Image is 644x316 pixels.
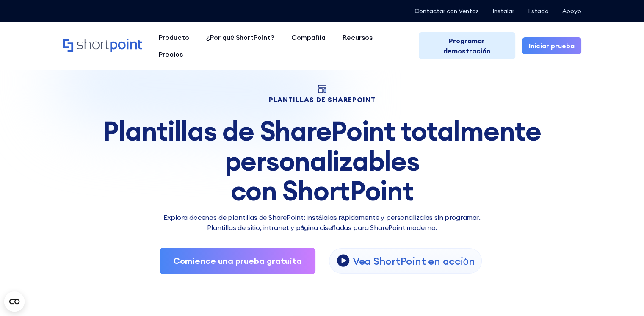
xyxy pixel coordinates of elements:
font: Vea ShortPoint en acción [353,255,475,267]
a: Estado [528,8,549,14]
a: ¿Por qué ShortPoint? [198,29,283,46]
a: Instalar [492,8,514,14]
a: caja de luz abierta [329,248,482,274]
font: PLANTILLAS DE SHAREPOINT [268,95,375,104]
a: Hogar [63,39,142,53]
a: Contactar con Ventas [415,8,479,14]
font: Precios [159,50,183,58]
div: Widget de chat [602,275,644,316]
font: con ShortPoint [230,173,413,208]
a: Programar demostración [419,32,515,59]
font: Estado [528,7,549,15]
a: Comience una prueba gratuita [160,248,315,274]
font: Recursos [343,33,373,42]
font: Comience una prueba gratuita [173,255,302,266]
a: Compañía [283,29,334,46]
font: Instalar [492,7,514,15]
font: Programar demostración [443,36,490,55]
font: Apoyo [562,7,581,15]
iframe: Chat Widget [602,275,644,316]
a: Recursos [334,29,381,46]
font: Contactar con Ventas [415,7,479,15]
a: Apoyo [562,8,581,14]
font: Compañía [291,33,325,42]
font: ¿Por qué ShortPoint? [206,33,275,42]
font: Plantillas de sitio, intranet y página diseñadas para SharePoint moderno. [207,223,437,232]
a: Precios [150,46,191,63]
font: Plantillas de SharePoint totalmente personalizables [103,114,541,177]
font: Explora docenas de plantillas de SharePoint: instálalas rápidamente y personalízalas sin programar. [163,213,480,222]
button: Open CMP widget [4,291,25,312]
a: Iniciar prueba [522,37,581,54]
font: Iniciar prueba [529,42,575,50]
a: Producto [150,29,198,46]
font: Producto [159,33,189,42]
